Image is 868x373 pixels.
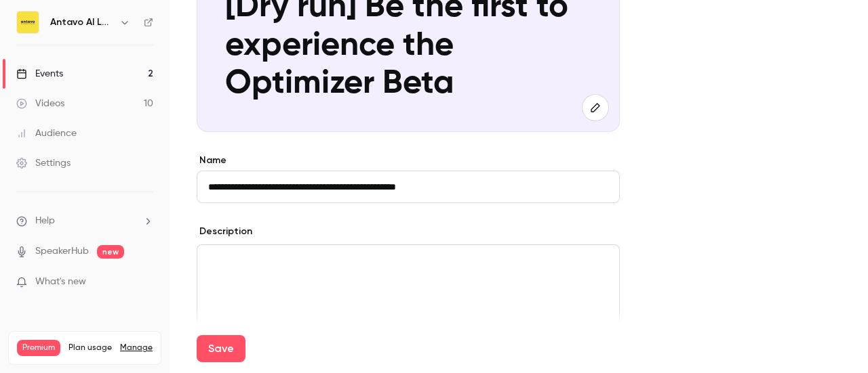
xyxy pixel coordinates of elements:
[16,97,64,110] div: Videos
[35,275,86,289] span: What's new
[35,214,55,228] span: Help
[16,156,71,170] div: Settings
[16,67,63,81] div: Events
[137,276,153,288] iframe: Noticeable Trigger
[197,225,252,238] label: Description
[17,12,39,33] img: Antavo AI Loyalty Cloud
[68,343,112,353] span: Plan usage
[197,245,619,364] div: editor
[16,127,77,140] div: Audience
[197,244,620,365] section: description
[197,154,620,167] label: Name
[16,214,153,228] li: help-dropdown-opener
[97,245,124,259] span: new
[35,244,89,259] a: SpeakerHub
[17,340,60,356] span: Premium
[120,343,153,353] a: Manage
[197,335,245,362] button: Save
[50,16,114,29] h6: Antavo AI Loyalty Cloud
